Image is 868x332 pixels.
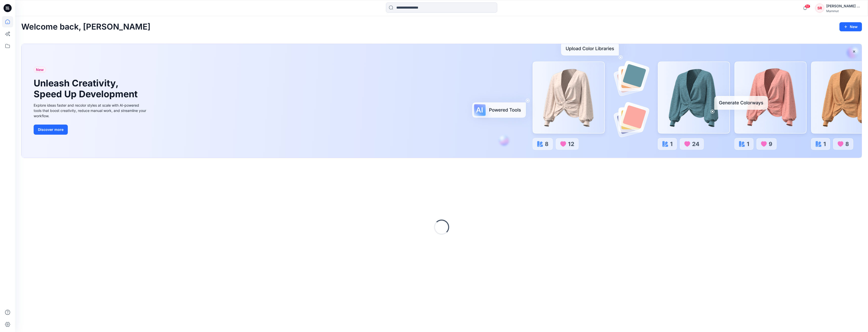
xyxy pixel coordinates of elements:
a: Discover more [34,125,147,135]
div: Explore ideas faster and recolor styles at scale with AI-powered tools that boost creativity, red... [34,103,147,118]
h2: Welcome back, [PERSON_NAME] [21,22,150,32]
div: Mammut [826,9,862,13]
button: New [839,22,862,31]
div: SR [815,4,824,13]
div: [PERSON_NAME] Ripegutu [826,3,862,9]
span: New [36,67,44,73]
h1: Unleash Creativity, Speed Up Development [34,78,140,100]
button: Discover more [34,125,68,135]
span: 12 [805,4,810,8]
